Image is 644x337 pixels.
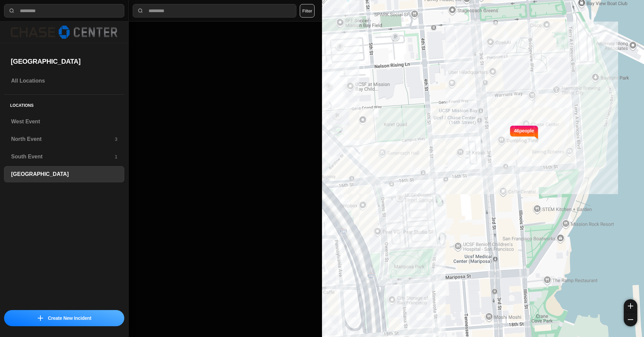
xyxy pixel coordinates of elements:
img: logo [11,26,118,39]
img: search [137,7,144,14]
img: icon [38,315,43,321]
a: South Event1 [4,149,124,165]
a: North Event3 [4,131,124,147]
a: West Event [4,114,124,130]
h3: All Locations [11,77,117,85]
p: 3 [115,136,118,143]
h3: [GEOGRAPHIC_DATA] [11,170,117,178]
button: zoom-out [624,313,637,326]
h2: [GEOGRAPHIC_DATA] [11,57,118,66]
h5: Locations [4,95,124,114]
img: notch [534,125,539,140]
img: notch [509,125,514,140]
button: iconCreate New Incident [4,310,124,326]
img: search [8,7,15,14]
p: Create New Incident [48,315,91,321]
h3: North Event [11,135,115,143]
h3: South Event [11,153,115,161]
button: zoom-in [624,299,637,313]
p: 46 people [514,127,534,142]
h3: West Event [11,118,117,126]
button: Filter [300,4,315,18]
a: [GEOGRAPHIC_DATA] [4,166,124,182]
p: 1 [115,153,118,160]
img: zoom-in [628,303,633,309]
img: zoom-out [628,317,633,322]
a: All Locations [4,73,124,89]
